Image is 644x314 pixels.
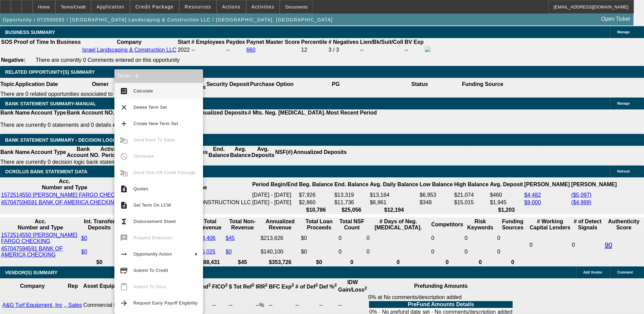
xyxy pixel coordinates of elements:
th: Annualized Deposits [194,109,247,116]
th: $88,431 [196,259,225,266]
td: $348 [419,199,453,206]
th: Acc. Number and Type [1,218,80,231]
mat-icon: request_quote [120,185,128,193]
th: End. Balance [208,146,229,159]
th: Avg. Balance [229,146,251,159]
b: IDW Gain/Loss [338,279,367,293]
b: # of Def [295,284,318,290]
td: $1,945 [490,199,523,206]
th: 0 [338,259,365,266]
td: $6,953 [419,192,453,198]
td: 0 [572,232,604,258]
th: End. Balance [334,178,369,191]
th: $10,786 [298,207,333,213]
th: # Working Capital Lenders [529,218,571,231]
th: Acc. Number and Type [1,178,128,191]
span: Quotes [133,186,148,191]
sup: 2 [208,282,210,287]
b: Paydex [226,39,245,45]
th: $1,203 [490,207,523,213]
th: Most Recent Period [326,109,377,116]
a: 660 [246,47,256,53]
sup: 2 [265,282,268,287]
a: $0 [81,249,87,255]
th: PG [294,78,378,91]
b: Company [20,283,45,289]
span: Comment [617,271,633,274]
b: Def % [319,284,337,290]
span: VENDOR(S) SUMMARY [5,270,57,275]
b: Prefunding Amounts [414,283,468,289]
th: Risk Keywords [464,218,496,231]
th: Sum of the Total NSF Count and Total Overdraft Fee Count from Ocrolus [338,218,365,231]
th: Low Balance [419,178,453,191]
button: Activities [246,0,280,13]
td: 0 [464,245,496,258]
td: 0 [338,232,365,245]
th: NSF(#) [275,146,293,159]
th: Period Begin/End [252,178,298,191]
th: Application Date [15,78,58,91]
b: Company [117,39,142,45]
td: 2022 [177,46,190,54]
span: 0 [530,242,533,248]
span: Credit Package [135,4,174,10]
th: Bank Account NO. [67,109,115,116]
td: 0 [366,232,430,245]
sup: 2 [334,282,337,287]
a: $9,000 [524,199,541,205]
th: Avg. Deposits [251,146,275,159]
mat-icon: clear [120,103,128,111]
b: BV Exp [405,39,424,45]
th: $0 [81,259,118,266]
td: 0 [431,232,463,245]
p: There are currently 0 statements and 0 details entered on this opportunity [0,122,377,128]
th: $45 [225,259,260,266]
span: Activities [252,4,275,10]
td: $11,736 [334,199,369,206]
th: # Days of Neg. [MEDICAL_DATA]. [366,218,430,231]
div: $213,626 [261,235,300,241]
span: Actions [222,4,241,10]
a: ., Sales [64,302,82,308]
span: Add Vendor [583,271,602,274]
td: $13,319 [334,192,369,198]
a: $53,406 [196,235,216,241]
td: $21,074 [454,192,489,198]
td: -- [360,46,404,54]
td: $2,860 [298,199,333,206]
td: $0 [300,232,337,245]
span: Request Early Payoff Eligibility [133,300,198,306]
th: Annualized Revenue [260,218,300,231]
th: Total Loan Proceeds [300,218,337,231]
b: Paynet Master Score [246,39,300,45]
th: High Balance [454,178,489,191]
td: 0 [431,245,463,258]
span: Delete Term Set [133,105,167,110]
mat-icon: credit_score [120,266,128,275]
span: Set Term On LCW [133,203,171,208]
span: OCROLUS BANK STATEMENT DATA [5,169,87,174]
b: BFC Exp [269,284,294,290]
b: PreFund Amounts Details [408,301,474,307]
span: Bank Statement Summary - Decision Logic [5,137,118,143]
th: 0 [464,259,496,266]
span: Manage [617,102,630,105]
span: Opportunity / 072500092 / [GEOGRAPHIC_DATA] Landscaping & Construction LLC / [GEOGRAPHIC_DATA], [... [3,17,333,22]
a: A&G Turf Equipment, Inc [2,302,62,308]
a: Open Ticket [599,13,633,25]
sup: 2 [292,282,294,287]
sup: 2 [315,282,318,287]
th: 0 [431,259,463,266]
th: [PERSON_NAME] [524,178,570,191]
td: 0 [366,245,430,258]
th: Owner [58,78,142,91]
a: 457047594591 BANK OF AMERICA CHECKING [1,199,118,205]
span: -- [191,47,195,53]
th: $12,194 [369,207,419,213]
th: Annualized Deposits [293,146,347,159]
b: Lien/Bk/Suit/Coll [360,39,403,45]
b: FICO [212,284,228,290]
th: Account Type [30,146,67,159]
b: $ Tot Ref [229,284,254,290]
